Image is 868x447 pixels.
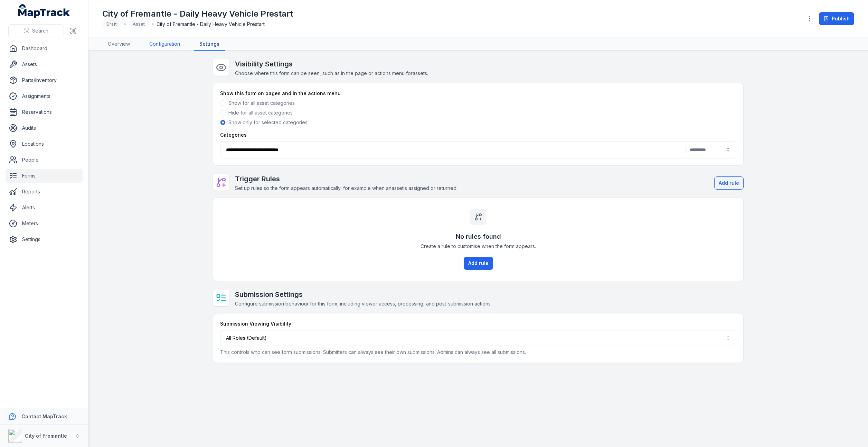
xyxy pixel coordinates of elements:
label: Categories [220,131,247,138]
strong: City of Fremantle [25,433,67,439]
span: Choose where this form can be seen, such as in the page or actions menu for assets . [235,70,428,76]
a: Forms [6,169,83,183]
h2: Submission Settings [235,290,492,299]
span: Set up rules so the form appears automatically, for example when an asset is assigned or returned. [235,185,457,191]
a: Locations [6,137,83,151]
label: Hide for all asset categories [228,109,293,116]
a: Meters [6,217,83,230]
a: Reservations [6,105,83,119]
a: Assignments [6,89,83,103]
a: MapTrack [18,4,70,18]
span: Configure submission behaviour for this form, including viewer access, processing, and post-submi... [235,301,492,307]
h2: Visibility Settings [235,59,428,69]
button: Search [8,24,64,37]
label: Show only for selected categories [228,119,308,126]
button: Add rule [464,257,493,270]
a: Dashboard [6,42,83,55]
h1: City of Fremantle - Daily Heavy Vehicle Prestart [102,8,293,19]
p: This controls who can see form submissions. Submitters can always see their own submissions. Admi... [220,349,736,356]
a: Assets [6,57,83,71]
a: People [6,153,83,167]
a: Settings [6,232,83,246]
a: Reports [6,185,83,199]
div: Asset [129,19,149,29]
label: Submission Viewing Visibility [220,320,291,327]
button: All Roles (Default) [220,330,736,346]
button: Add rule [714,176,744,190]
button: Publish [819,12,854,25]
a: Alerts [6,201,83,215]
h3: No rules found [456,232,501,241]
div: Draft [102,19,121,29]
strong: Contact MapTrack [21,413,67,419]
a: Configuration [144,38,186,51]
a: Settings [194,38,225,51]
span: Create a rule to customise when the form appears. [421,243,536,250]
label: Show for all asset categories [228,100,295,107]
h2: Trigger Rules [235,174,457,184]
label: Show this form on pages and in the actions menu [220,90,341,97]
span: Search [32,27,48,34]
a: Parts/Inventory [6,73,83,87]
span: City of Fremantle - Daily Heavy Vehicle Prestart [157,21,265,28]
a: Audits [6,121,83,135]
a: Overview [102,38,135,51]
